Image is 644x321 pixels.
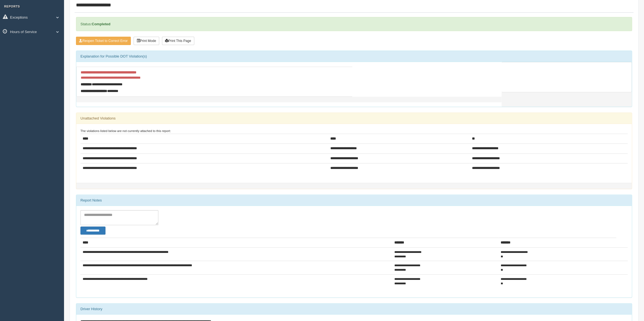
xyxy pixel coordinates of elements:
[76,37,131,45] button: Reopen Ticket
[76,303,632,315] div: Driver History
[76,51,632,62] div: Explanation for Possible DOT Violation(s)
[134,37,159,45] button: Print Mode
[80,227,105,235] button: Change Filter Options
[76,17,632,31] div: Status:
[92,22,110,26] strong: Completed
[162,37,194,45] button: Print This Page
[76,113,632,124] div: Unattached Violations
[76,195,632,206] div: Report Notes
[80,129,171,133] small: The violations listed below are not currently attached to this report:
